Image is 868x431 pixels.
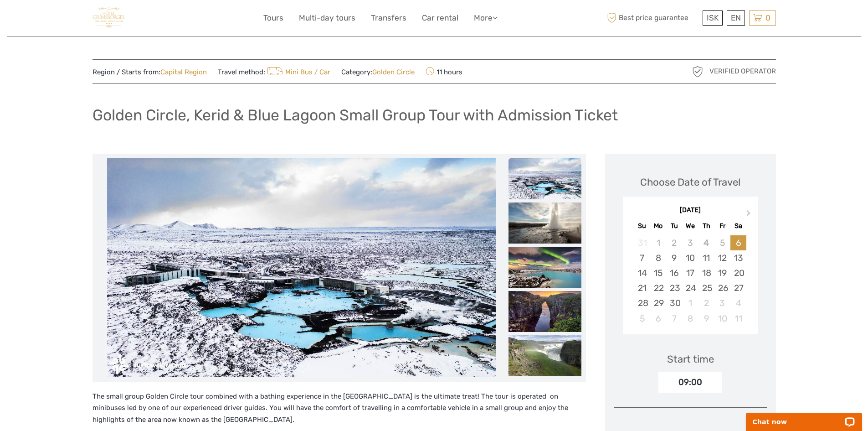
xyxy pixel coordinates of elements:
[730,311,746,326] div: Choose Saturday, October 11th, 2025
[640,175,740,189] div: Choose Date of Travel
[634,311,650,326] div: Choose Sunday, October 5th, 2025
[714,235,730,250] div: Not available Friday, September 5th, 2025
[341,68,415,77] span: Category:
[699,220,714,232] div: Th
[714,250,730,265] div: Choose Friday, September 12th, 2025
[92,106,618,125] h1: Golden Circle, Kerid & Blue Lagoon Small Group Tour with Admission Ticket
[422,11,458,25] a: Car rental
[299,11,355,25] a: Multi-day tours
[682,311,698,326] div: Choose Wednesday, October 8th, 2025
[426,65,462,78] span: 11 hours
[634,296,650,311] div: Choose Sunday, September 28th, 2025
[714,220,730,232] div: Fr
[508,291,581,332] img: cab6d99a5bd74912b036808e1cb13ef3_slider_thumbnail.jpeg
[650,250,666,265] div: Choose Monday, September 8th, 2025
[699,280,714,296] div: Choose Thursday, September 25th, 2025
[666,235,682,250] div: Not available Tuesday, September 2nd, 2025
[650,311,666,326] div: Choose Monday, October 6th, 2025
[605,10,700,26] span: Best price guarantee
[634,220,650,232] div: Su
[699,250,714,265] div: Choose Thursday, September 11th, 2025
[714,311,730,326] div: Choose Friday, October 10th, 2025
[92,391,586,426] p: The small group Golden Circle tour combined with a bathing experience in the [GEOGRAPHIC_DATA] is...
[682,265,698,280] div: Choose Wednesday, September 17th, 2025
[740,402,868,431] iframe: LiveChat chat widget
[699,265,714,280] div: Choose Thursday, September 18th, 2025
[634,250,650,265] div: Choose Sunday, September 7th, 2025
[508,203,581,244] img: 6e04dd7c0e4d4fc499d456a8b0d64eb9_slider_thumbnail.jpeg
[727,10,745,26] div: EN
[658,372,722,393] div: 09:00
[92,68,207,77] span: Region / Starts from:
[666,311,682,326] div: Choose Tuesday, October 7th, 2025
[650,235,666,250] div: Not available Monday, September 1st, 2025
[667,352,714,366] div: Start time
[508,247,581,288] img: 78f1bb707dad47c09db76e797c3c6590_slider_thumbnail.jpeg
[742,208,757,223] button: Next Month
[634,235,650,250] div: Not available Sunday, August 31st, 2025
[699,296,714,311] div: Choose Thursday, October 2nd, 2025
[714,280,730,296] div: Choose Friday, September 26th, 2025
[650,280,666,296] div: Choose Monday, September 22nd, 2025
[682,296,698,311] div: Choose Wednesday, October 1st, 2025
[650,220,666,232] div: Mo
[623,206,758,215] div: [DATE]
[650,296,666,311] div: Choose Monday, September 29th, 2025
[714,296,730,311] div: Choose Friday, October 3rd, 2025
[699,311,714,326] div: Choose Thursday, October 9th, 2025
[690,64,705,79] img: verified_operator_grey_128.png
[634,265,650,280] div: Choose Sunday, September 14th, 2025
[160,68,207,76] a: Capital Region
[682,220,698,232] div: We
[707,13,719,22] span: ISK
[682,235,698,250] div: Not available Wednesday, September 3rd, 2025
[666,265,682,280] div: Choose Tuesday, September 16th, 2025
[626,235,755,326] div: month 2025-09
[263,11,283,25] a: Tours
[730,265,746,280] div: Choose Saturday, September 20th, 2025
[709,67,776,76] span: Verified Operator
[682,280,698,296] div: Choose Wednesday, September 24th, 2025
[92,7,125,29] img: 799-2baaab34-6359-4a77-9271-6fd77dafbd1c_logo_small.jpg
[730,220,746,232] div: Sa
[508,335,581,376] img: 76eb495e1aed4192a316e241461509b3_slider_thumbnail.jpeg
[371,11,406,25] a: Transfers
[714,265,730,280] div: Choose Friday, September 19th, 2025
[666,250,682,265] div: Choose Tuesday, September 9th, 2025
[730,296,746,311] div: Choose Saturday, October 4th, 2025
[764,13,772,22] span: 0
[699,235,714,250] div: Not available Thursday, September 4th, 2025
[666,220,682,232] div: Tu
[372,68,415,76] a: Golden Circle
[730,250,746,265] div: Choose Saturday, September 13th, 2025
[107,158,496,377] img: 5d15484774a24c969ea176960bff7f4c_main_slider.jpeg
[265,68,331,76] a: Mini Bus / Car
[666,296,682,311] div: Choose Tuesday, September 30th, 2025
[508,158,581,199] img: 5d15484774a24c969ea176960bff7f4c_slider_thumbnail.jpeg
[474,11,498,25] a: More
[666,280,682,296] div: Choose Tuesday, September 23rd, 2025
[650,265,666,280] div: Choose Monday, September 15th, 2025
[730,280,746,296] div: Choose Saturday, September 27th, 2025
[634,280,650,296] div: Choose Sunday, September 21st, 2025
[218,65,331,78] span: Travel method:
[682,250,698,265] div: Choose Wednesday, September 10th, 2025
[730,235,746,250] div: Choose Saturday, September 6th, 2025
